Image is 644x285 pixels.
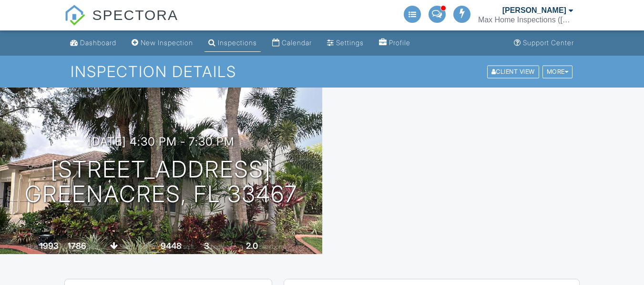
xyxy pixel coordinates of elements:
div: Inspections [218,39,257,47]
div: Client View [487,65,539,78]
div: 3 [204,241,209,251]
h3: [DATE] 4:30 pm - 7:30 pm [88,135,235,148]
div: 2.0 [246,241,258,251]
a: Inspections [204,34,261,52]
a: Dashboard [66,34,120,52]
div: 1993 [40,241,59,251]
span: Built [28,243,38,250]
span: bathrooms [259,243,286,250]
div: New Inspection [141,39,193,47]
a: Calendar [268,34,316,52]
div: Calendar [282,39,312,47]
div: Settings [336,39,364,47]
div: Support Center [523,39,574,47]
a: Settings [323,34,368,52]
span: sq. ft. [88,243,101,250]
div: Max Home Inspections (Tri County) [478,15,573,25]
span: sq.ft. [183,243,195,250]
a: Profile [375,34,414,52]
span: Lot Size [139,243,159,250]
span: slab [120,243,130,250]
div: [PERSON_NAME] [502,6,566,15]
div: 9448 [161,241,182,251]
img: The Best Home Inspection Software - Spectora [64,5,85,26]
div: 1786 [68,241,86,251]
h1: [STREET_ADDRESS] Greenacres, FL 33467 [25,157,297,207]
a: New Inspection [128,34,197,52]
a: Support Center [510,34,578,52]
a: SPECTORA [64,14,178,32]
span: bedrooms [211,243,237,250]
h1: Inspection Details [71,63,573,80]
a: Client View [486,68,542,75]
div: Profile [389,39,410,47]
span: SPECTORA [92,5,179,25]
div: Dashboard [80,39,116,47]
div: More [542,65,573,78]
